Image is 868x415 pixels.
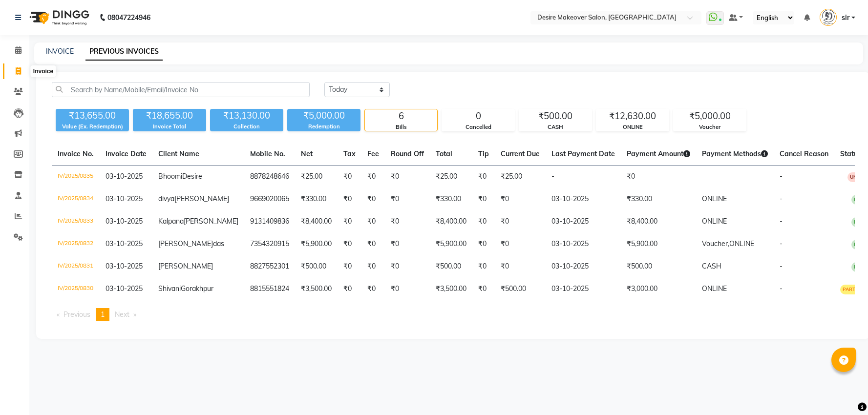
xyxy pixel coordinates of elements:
div: Invoice [31,65,56,77]
td: 8878248646 [244,166,295,188]
td: 7354320915 [244,233,295,255]
td: IV/2025/0835 [52,166,100,188]
span: Tip [478,149,489,158]
div: ₹12,630.00 [596,109,669,123]
td: ₹3,000.00 [621,278,696,300]
div: ₹5,000.00 [674,109,746,123]
span: Tax [343,149,356,158]
td: ₹8,400.00 [430,210,472,233]
span: ONLINE [729,239,754,248]
span: divya [158,194,174,203]
div: ₹13,655.00 [56,109,129,123]
td: ₹3,500.00 [295,278,338,300]
span: [PERSON_NAME] [184,217,238,226]
span: Fee [367,149,379,158]
div: Collection [210,123,283,131]
td: 03-10-2025 [546,233,621,255]
span: [PERSON_NAME] [158,239,213,248]
td: - [546,166,621,188]
td: ₹0 [361,233,385,255]
span: PAID [851,217,868,227]
img: sir [820,9,837,26]
td: ₹0 [472,278,495,300]
td: 03-10-2025 [546,188,621,210]
span: Total [436,149,452,158]
span: Last Payment Date [551,149,615,158]
td: ₹500.00 [295,255,338,278]
td: ₹8,400.00 [621,210,696,233]
span: Previous [64,310,90,319]
span: Shivani [158,284,181,293]
span: PAID [851,240,868,249]
span: ONLINE [702,217,727,226]
td: ₹25.00 [495,166,546,188]
span: - [780,284,783,293]
td: ₹330.00 [621,188,696,210]
span: PAID [851,195,868,205]
td: ₹0 [385,278,430,300]
td: IV/2025/0831 [52,255,100,278]
div: 0 [442,109,514,123]
td: ₹0 [361,166,385,188]
div: Bills [365,123,437,131]
div: 6 [365,109,437,123]
td: ₹0 [361,188,385,210]
div: Value (Ex. Redemption) [56,123,129,131]
span: Cancel Reason [780,149,828,158]
input: Search by Name/Mobile/Email/Invoice No [52,82,310,97]
span: 03-10-2025 [106,217,143,226]
span: ONLINE [702,194,727,203]
td: ₹0 [472,255,495,278]
span: - [780,172,783,181]
div: Voucher [674,123,746,131]
span: Mobile No. [250,149,285,158]
td: ₹0 [472,166,495,188]
td: ₹5,900.00 [621,233,696,255]
div: ₹13,130.00 [210,109,283,123]
td: ₹25.00 [295,166,338,188]
div: Invoice Total [133,123,206,131]
span: Payment Methods [702,149,768,158]
a: PREVIOUS INVOICES [85,43,163,61]
div: Cancelled [442,123,514,131]
td: ₹0 [361,210,385,233]
td: ₹0 [338,278,361,300]
iframe: chat widget [827,376,858,405]
span: ONLINE [702,284,727,293]
td: ₹0 [495,188,546,210]
div: CASH [519,123,592,131]
td: 03-10-2025 [546,210,621,233]
td: ₹0 [472,210,495,233]
div: ₹18,655.00 [133,109,206,123]
td: ₹0 [338,188,361,210]
span: [PERSON_NAME] [174,194,229,203]
span: Status [840,149,861,158]
td: ₹330.00 [295,188,338,210]
span: CASH [702,262,721,270]
td: IV/2025/0830 [52,278,100,300]
a: INVOICE [46,47,74,56]
span: - [780,217,783,226]
td: ₹500.00 [495,278,546,300]
span: 03-10-2025 [106,194,143,203]
td: ₹0 [338,255,361,278]
td: IV/2025/0834 [52,188,100,210]
span: Gorakhpur [181,284,213,293]
span: Current Due [501,149,540,158]
span: PAID [851,262,868,272]
span: 03-10-2025 [106,284,143,293]
td: ₹0 [338,166,361,188]
td: ₹500.00 [430,255,472,278]
span: [PERSON_NAME] [158,262,213,270]
span: das [213,239,224,248]
div: ₹500.00 [519,109,592,123]
span: Bhoomi [158,172,182,181]
td: ₹0 [385,255,430,278]
td: IV/2025/0833 [52,210,100,233]
span: 03-10-2025 [106,262,143,270]
td: IV/2025/0832 [52,233,100,255]
td: ₹8,400.00 [295,210,338,233]
td: ₹0 [495,210,546,233]
span: - [780,262,783,270]
td: ₹0 [385,210,430,233]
